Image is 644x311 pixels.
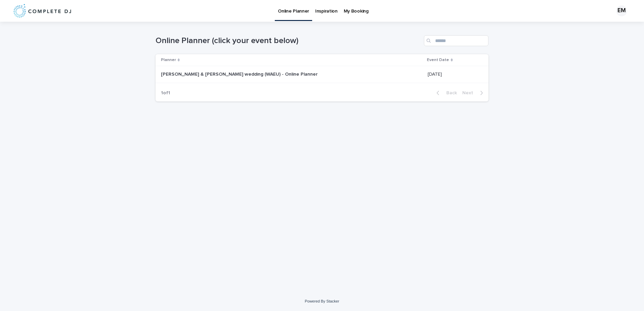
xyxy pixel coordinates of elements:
span: Next [462,91,477,95]
div: EM [616,5,627,16]
p: 1 of 1 [156,85,176,101]
p: [PERSON_NAME] & [PERSON_NAME] wedding (WAEU) - Online Planner [161,70,319,77]
input: Search [424,35,488,46]
a: Powered By Stacker [305,299,339,303]
p: Planner [161,56,176,64]
span: Back [442,91,457,95]
p: [DATE] [428,70,443,77]
tr: [PERSON_NAME] & [PERSON_NAME] wedding (WAEU) - Online Planner[PERSON_NAME] & [PERSON_NAME] weddin... [156,66,488,83]
h1: Online Planner (click your event below) [156,36,421,46]
img: 8nP3zCmvR2aWrOmylPw8 [14,4,71,18]
button: Next [460,90,488,96]
p: Event Date [427,56,449,64]
button: Back [431,90,460,96]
